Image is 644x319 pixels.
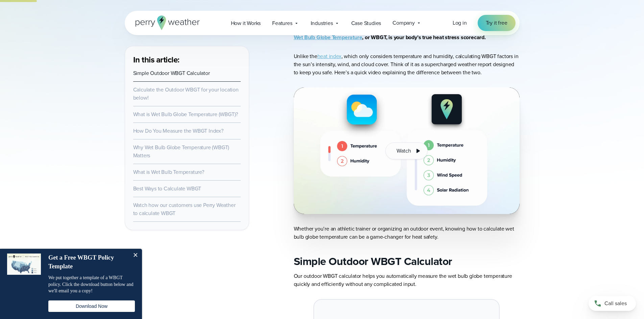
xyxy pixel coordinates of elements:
[231,19,261,27] span: How it Works
[311,19,333,27] span: Industries
[133,185,201,192] a: Best Ways to Calculate WBGT
[133,201,236,217] a: Watch how our customers use Perry Weather to calculate WBGT
[294,52,520,77] p: Unlike the , which only considers temperature and humidity, calculating WBGT factors in the sun’s...
[478,15,516,31] a: Try it free
[48,254,128,271] h4: Get a Free WBGT Policy Template
[225,16,267,30] a: How it Works
[133,86,239,102] a: Calculate the Outdoor WBGT for your location below!
[385,142,427,159] button: Watch
[392,19,415,27] span: Company
[486,19,507,27] span: Try it free
[294,33,362,41] a: Wet Bulb Globe Temperature
[128,249,142,262] button: Close
[589,296,636,311] a: Call sales
[397,147,411,155] span: Watch
[604,299,627,308] span: Call sales
[133,168,204,176] a: What is Wet Bulb Temperature?
[7,254,41,275] img: dialog featured image
[294,33,486,41] strong: , or WBGT, is your body’s true heat stress scorecard.
[294,225,520,241] p: Whether you’re an athletic trainer or organizing an outdoor event, knowing how to calculate wet b...
[133,143,230,159] a: Why Wet Bulb Globe Temperature (WBGT) Matters
[272,19,292,27] span: Features
[453,19,467,27] a: Log in
[294,255,520,268] h2: Simple Outdoor WBGT Calculator
[317,52,341,60] a: heat index
[133,54,241,65] h3: In this article:
[294,272,520,288] p: Our outdoor WBGT calculator helps you automatically measure the wet bulb globe temperature quickl...
[351,19,381,27] span: Case Studies
[345,16,387,30] a: Case Studies
[133,127,223,135] a: How Do You Measure the WBGT Index?
[133,69,210,77] a: Simple Outdoor WBGT Calculator
[133,110,238,118] a: What is Wet Bulb Globe Temperature (WBGT)?
[48,274,135,294] p: We put together a template of a WBGT policy. Click the download button below and we'll email you ...
[48,300,135,312] button: Download Now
